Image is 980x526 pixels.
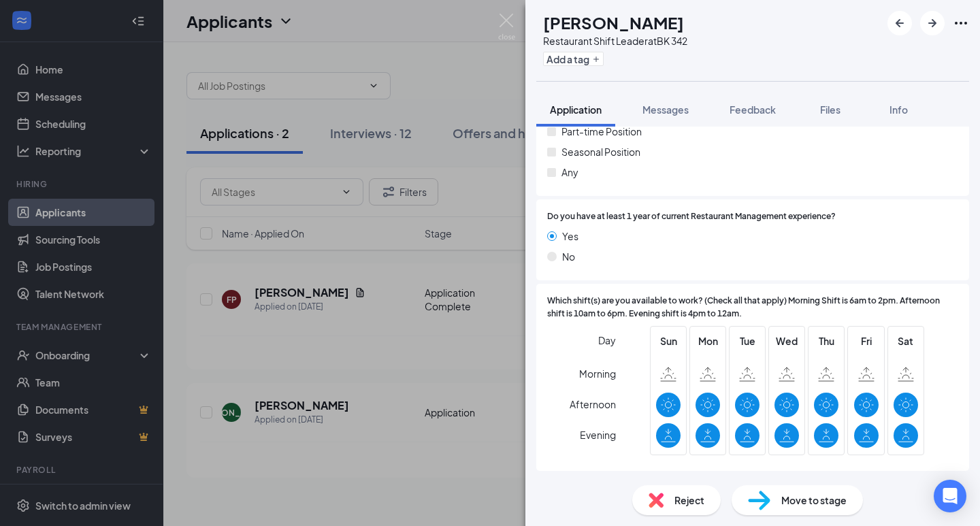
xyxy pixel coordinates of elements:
[561,144,640,159] span: Seasonal Position
[547,210,836,223] span: Do you have at least 1 year of current Restaurant Management experience?
[735,333,759,348] span: Tue
[561,165,578,180] span: Any
[781,493,847,508] span: Move to stage
[696,333,720,348] span: Mon
[562,229,578,244] span: Yes
[543,52,604,66] button: PlusAdd a tag
[774,333,799,348] span: Wed
[920,11,945,35] button: ArrowRight
[580,423,616,447] span: Evening
[592,55,600,63] svg: Plus
[579,361,616,386] span: Morning
[543,11,684,34] h1: [PERSON_NAME]
[598,333,616,348] span: Day
[854,333,879,348] span: Fri
[550,103,602,116] span: Application
[642,103,689,116] span: Messages
[820,103,840,116] span: Files
[570,392,616,416] span: Afternoon
[887,11,912,35] button: ArrowLeftNew
[814,333,838,348] span: Thu
[547,295,958,320] span: Which shift(s) are you available to work? (Check all that apply) Morning Shift is 6am to 2pm. Aft...
[889,103,908,116] span: Info
[543,34,687,48] div: Restaurant Shift Leader at BK 342
[924,15,941,31] svg: ArrowRight
[561,124,642,139] span: Part-time Position
[730,103,776,116] span: Feedback
[934,480,966,512] div: Open Intercom Messenger
[953,15,969,31] svg: Ellipses
[892,15,908,31] svg: ArrowLeftNew
[894,333,918,348] span: Sat
[674,493,704,508] span: Reject
[656,333,681,348] span: Sun
[562,249,575,264] span: No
